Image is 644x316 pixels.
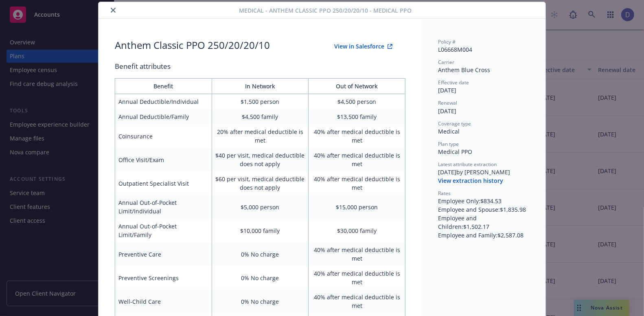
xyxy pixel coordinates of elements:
[115,290,212,313] td: Well-Child Care
[115,242,212,266] td: Preventive Care
[438,59,454,66] span: Carrier
[115,124,212,148] td: Coinsurance
[438,190,451,197] span: Rates
[438,107,529,115] div: [DATE]
[438,147,529,156] div: Medical PPO
[115,61,405,72] div: Benefit attributes
[309,124,405,148] td: 40% after medical deductible is met
[212,195,309,219] td: $5,000 person
[438,214,529,231] div: Employee and Children : $1,502.17
[438,205,529,214] div: Employee and Spouse : $1,835.98
[212,242,309,266] td: 0% No charge
[438,127,529,136] div: Medical
[309,195,405,219] td: $15,000 person
[321,38,405,55] button: View in Salesforce
[438,177,503,185] button: View extraction history
[212,266,309,290] td: 0% No charge
[309,266,405,290] td: 40% after medical deductible is met
[438,197,529,205] div: Employee Only : $834.53
[309,94,405,110] td: $4,500 person
[438,86,529,94] div: [DATE]
[438,99,457,106] span: Renewal
[212,171,309,195] td: $60 per visit, medical deductible does not apply
[115,148,212,171] td: Office Visit/Exam
[212,124,309,148] td: 20% after medical deductible is met
[309,171,405,195] td: 40% after medical deductible is met
[212,148,309,171] td: $40 per visit, medical deductible does not apply
[212,94,309,110] td: $1,500 person
[438,168,529,176] div: [DATE] by [PERSON_NAME]
[212,109,309,124] td: $4,500 family
[115,109,212,124] td: Annual Deductible/Family
[212,219,309,242] td: $10,000 family
[309,242,405,266] td: 40% after medical deductible is met
[115,266,212,290] td: Preventive Screenings
[438,120,471,127] span: Coverage type
[115,195,212,219] td: Annual Out-of-Pocket Limit/Individual
[438,38,456,45] span: Policy #
[115,38,270,55] div: Anthem Classic PPO 250/20/20/10
[309,109,405,124] td: $13,500 family
[212,290,309,313] td: 0% No charge
[309,290,405,313] td: 40% after medical deductible is met
[115,219,212,242] td: Annual Out-of-Pocket Limit/Family
[239,6,412,15] span: Medical - Anthem Classic PPO 250/20/20/10 - Medical PPO
[438,66,529,74] div: Anthem Blue Cross
[115,94,212,110] td: Annual Deductible/Individual
[438,45,529,54] div: L06668M004
[309,148,405,171] td: 40% after medical deductible is met
[115,79,212,94] th: Benefit
[309,79,405,94] th: Out of Network
[438,140,459,147] span: Plan type
[438,231,529,239] div: Employee and Family : $2,587.08
[309,219,405,242] td: $30,000 family
[115,171,212,195] td: Outpatient Specialist Visit
[212,79,309,94] th: In Network
[438,161,497,168] span: Latest attribute extraction
[108,5,118,15] button: close
[438,79,469,86] span: Effective date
